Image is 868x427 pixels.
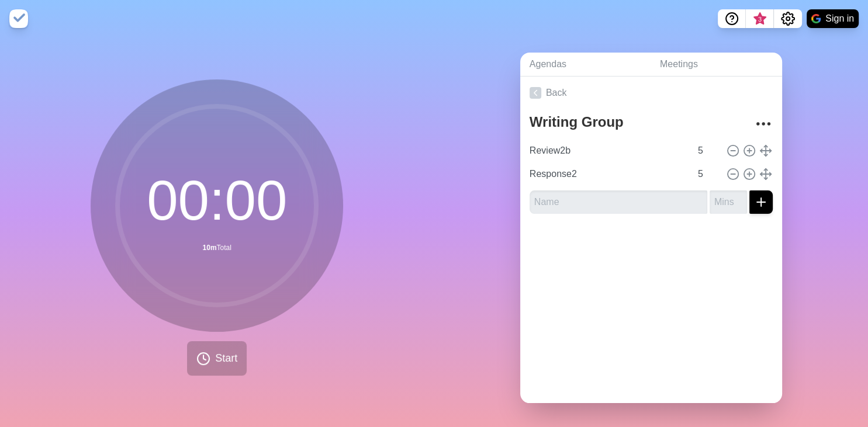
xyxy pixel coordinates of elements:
[811,14,821,23] img: google logo
[525,139,691,162] input: Name
[752,112,775,136] button: More
[755,15,765,24] span: 3
[651,53,782,77] a: Meetings
[746,9,774,28] button: What’s new
[525,162,691,186] input: Name
[693,139,721,162] input: Mins
[530,190,707,214] input: Name
[520,77,782,109] a: Back
[710,190,747,214] input: Mins
[807,9,859,28] button: Sign in
[215,350,237,366] span: Start
[774,9,802,28] button: Settings
[9,9,28,28] img: timeblocks logo
[187,341,247,376] button: Start
[693,162,721,186] input: Mins
[520,53,651,77] a: Agendas
[718,9,746,28] button: Help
